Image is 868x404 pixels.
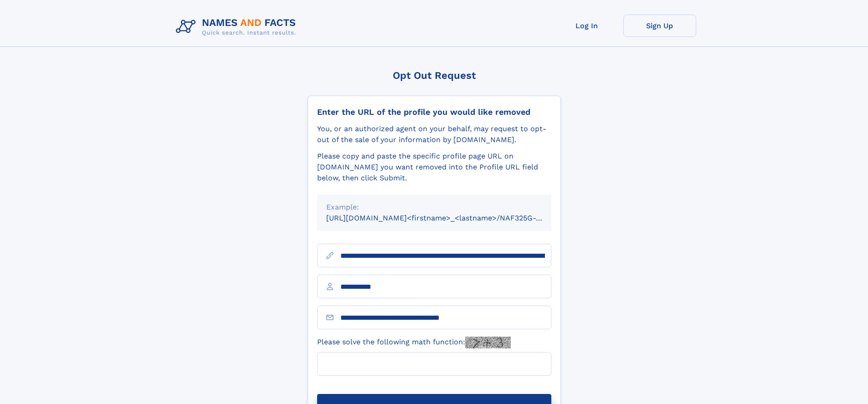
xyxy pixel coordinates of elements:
[550,15,623,37] a: Log In
[172,15,303,39] img: Logo Names and Facts
[308,70,561,81] div: Opt Out Request
[317,123,551,145] div: You, or an authorized agent on your behalf, may request to opt-out of the sale of your informatio...
[623,15,696,37] a: Sign Up
[317,151,551,184] div: Please copy and paste the specific profile page URL on [DOMAIN_NAME] you want removed into the Pr...
[326,214,569,222] small: [URL][DOMAIN_NAME]<firstname>_<lastname>/NAF325G-xxxxxxxx
[326,202,542,213] div: Example:
[317,107,551,117] div: Enter the URL of the profile you would like removed
[317,337,511,348] label: Please solve the following math function:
